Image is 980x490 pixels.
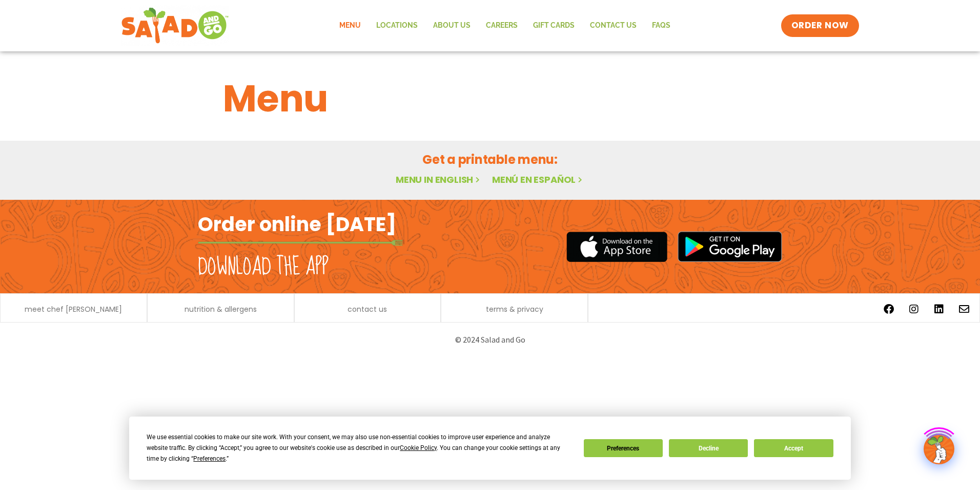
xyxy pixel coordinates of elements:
[198,212,396,237] h2: Order online [DATE]
[492,173,584,186] a: Menú en español
[223,71,757,126] h1: Menu
[644,14,678,37] a: FAQs
[478,14,525,37] a: Careers
[669,439,748,457] button: Decline
[198,240,403,246] img: fork
[525,14,582,37] a: GIFT CARDS
[678,231,782,262] img: google_play
[754,439,833,457] button: Accept
[203,333,777,347] p: © 2024 Salad and Go
[486,306,543,313] a: terms & privacy
[185,306,257,313] a: nutrition & allergens
[129,417,851,480] div: Cookie Consent Prompt
[223,150,757,168] h2: Get a printable menu:
[584,439,663,457] button: Preferences
[25,306,122,313] a: meet chef [PERSON_NAME]
[332,14,369,37] a: Menu
[582,14,644,37] a: Contact Us
[781,14,859,37] a: ORDER NOW
[147,432,571,464] div: We use essential cookies to make our site work. With your consent, we may also use non-essential ...
[332,14,678,37] nav: Menu
[791,20,849,32] span: ORDER NOW
[121,5,229,46] img: new-SAG-logo-768×292
[193,455,226,462] span: Preferences
[425,14,478,37] a: About Us
[198,253,329,281] h2: Download the app
[348,306,387,313] a: contact us
[369,14,425,37] a: Locations
[566,230,667,263] img: appstore
[396,173,482,186] a: Menu in English
[400,444,437,451] span: Cookie Policy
